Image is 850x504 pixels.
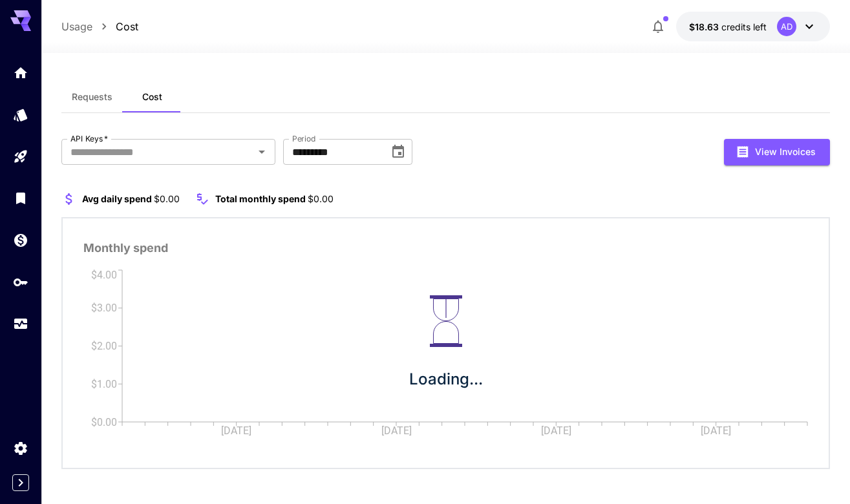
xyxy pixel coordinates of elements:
span: $18.63 [689,21,721,32]
p: Loading... [409,368,483,391]
button: $18.6265AD [676,12,830,41]
div: AD [777,17,796,36]
label: Period [292,133,316,144]
div: Wallet [13,232,28,248]
a: Usage [61,19,92,34]
div: Usage [13,316,28,332]
label: API Keys [70,133,108,144]
span: Cost [142,91,162,103]
div: API Keys [13,274,28,290]
div: Library [13,190,28,206]
button: Expand sidebar [12,474,29,491]
button: Open [253,143,271,161]
nav: breadcrumb [61,19,138,34]
div: Playground [13,149,28,165]
div: Home [13,65,28,81]
div: Settings [13,440,28,456]
span: Requests [72,91,112,103]
div: Models [13,107,28,123]
div: $18.6265 [689,20,767,34]
span: $0.00 [308,193,334,204]
button: View Invoices [724,139,830,165]
a: Cost [116,19,138,34]
span: $0.00 [154,193,180,204]
span: Avg daily spend [82,193,152,204]
button: Choose date, selected date is Jul 31, 2025 [385,139,411,165]
span: credits left [721,21,767,32]
span: Total monthly spend [215,193,306,204]
a: View Invoices [724,145,830,157]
